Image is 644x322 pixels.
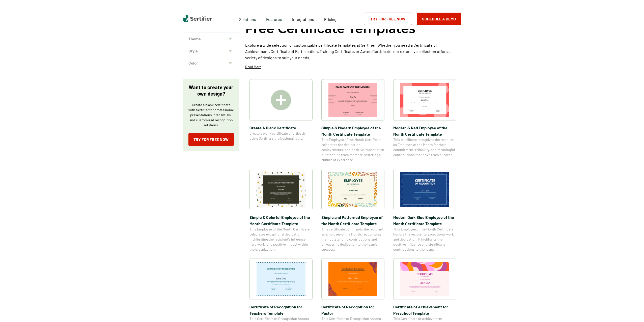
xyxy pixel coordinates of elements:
button: Style [183,45,239,57]
span: Modern & Red Employee of the Month Certificate Template [393,125,456,137]
a: Modern & Red Employee of the Month Certificate TemplateModern & Red Employee of the Month Certifi... [393,79,456,162]
img: Certificate of Recognition for Teachers Template [257,262,305,296]
p: Want to create your own design? [188,84,234,97]
button: Color [183,57,239,69]
img: Create A Blank Certificate [271,90,291,110]
img: Modern & Red Employee of the Month Certificate Template [400,83,449,117]
img: Simple and Patterned Employee of the Month Certificate Template [328,172,377,207]
span: Integrations [292,17,314,22]
button: Schedule a Demo [417,13,461,25]
img: Modern Dark Blue Employee of the Month Certificate Template [400,172,449,207]
img: Simple & Modern Employee of the Month Certificate Template [328,83,377,117]
span: Simple & Modern Employee of the Month Certificate Template [321,125,384,137]
span: This certificate recognizes the recipient as Employee of the Month for their commitment, reliabil... [393,137,456,157]
span: Modern Dark Blue Employee of the Month Certificate Template [393,214,456,227]
a: Try for Free Now [188,133,234,146]
span: This Employee of the Month Certificate celebrates exceptional dedication, highlighting the recipi... [249,227,313,252]
span: Pricing [324,17,337,22]
span: Certificate of Recognition for Pastor [321,304,384,316]
p: Explore a wide selection of customizable certificate templates at Sertifier. Whether you need a C... [245,42,461,61]
a: Pricing [324,16,337,22]
img: Certificate of Recognition for Pastor [328,262,377,296]
span: Simple and Patterned Employee of the Month Certificate Template [321,214,384,227]
a: Simple & Modern Employee of the Month Certificate TemplateSimple & Modern Employee of the Month C... [321,79,384,162]
span: This certificate commends the recipient as Employee of the Month, recognizing their outstanding c... [321,227,384,252]
a: Simple & Colorful Employee of the Month Certificate TemplateSimple & Colorful Employee of the Mon... [249,169,313,252]
span: Create A Blank Certificate [249,125,313,131]
a: Try for Free Now [364,13,412,25]
img: Certificate of Achievement for Preschool Template [400,262,449,296]
button: Theme [183,33,239,45]
span: Certificate of Recognition for Teachers Template [249,304,313,316]
span: This Employee of the Month Certificate honors the recipient’s exceptional work and dedication. It... [393,227,456,252]
a: Modern Dark Blue Employee of the Month Certificate TemplateModern Dark Blue Employee of the Month... [393,169,456,252]
img: Sertifier | Digital Credentialing Platform [183,15,212,22]
span: Simple & Colorful Employee of the Month Certificate Template [249,214,313,227]
span: Features [266,16,282,22]
span: Solutions [239,16,256,22]
p: Create a blank certificate with Sertifier for professional presentations, credentials, and custom... [188,102,234,128]
a: Simple and Patterned Employee of the Month Certificate TemplateSimple and Patterned Employee of t... [321,169,384,252]
span: Certificate of Achievement for Preschool Template [393,304,456,316]
span: This Employee of the Month Certificate celebrates the dedication, achievements, and positive impa... [321,137,384,162]
a: Integrations [292,16,314,22]
p: Read More [245,64,261,69]
img: Simple & Colorful Employee of the Month Certificate Template [257,172,305,207]
span: Create a blank certificate effortlessly using Sertifier’s professional tools. [249,131,313,141]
